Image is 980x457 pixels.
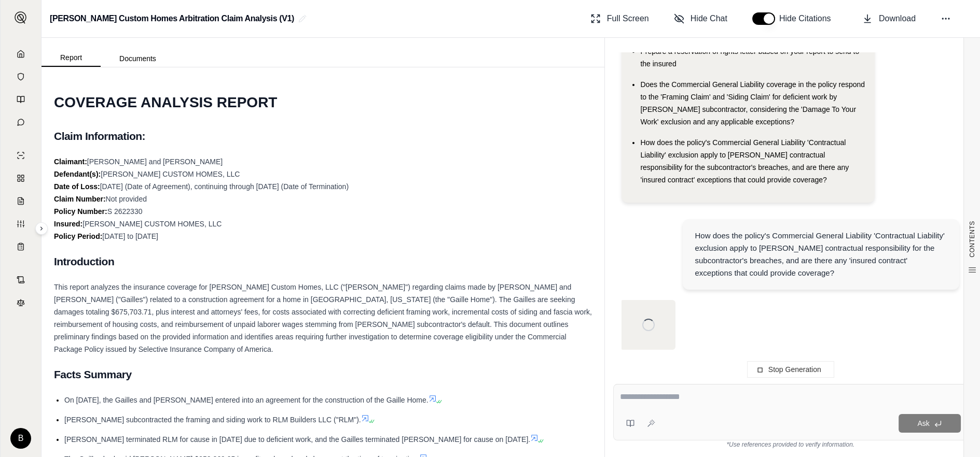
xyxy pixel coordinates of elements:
a: Chat [7,112,35,133]
a: Coverage Table [7,236,35,257]
h1: COVERAGE ANALYSIS REPORT [54,88,592,117]
span: S 2622330 [107,207,143,216]
span: CONTENTS [968,221,976,258]
span: Stop Generation [768,365,821,374]
a: Custom Report [7,213,35,234]
span: Ask [917,419,929,427]
button: Stop Generation [747,361,834,378]
span: [PERSON_NAME] CUSTOM HOMES, LLC [101,170,240,178]
span: Download [879,12,916,25]
a: Prompt Library [7,89,35,110]
h2: [PERSON_NAME] Custom Homes Arbitration Claim Analysis (V1) [50,9,294,28]
button: Documents [101,50,175,67]
strong: Claimant: [54,158,87,166]
strong: Policy Period: [54,232,102,240]
a: Legal Search Engine [7,292,35,313]
button: Full Screen [586,8,653,29]
a: Policy Comparisons [7,168,35,189]
span: Hide Chat [691,12,727,25]
strong: Date of Loss: [54,182,100,191]
strong: Defendant(s): [54,170,101,178]
button: Expand sidebar [35,222,48,235]
span: How does the policy's Commercial General Liability 'Contractual Liability' exclusion apply to [PE... [640,138,849,184]
div: *Use references provided to verify information. [613,440,968,449]
a: Home [7,44,35,64]
a: Documents Vault [7,66,35,87]
span: Hide Citations [779,12,837,25]
strong: Claim Number: [54,195,106,203]
a: Contract Analysis [7,269,35,290]
span: [DATE] to [DATE] [102,232,158,240]
span: [PERSON_NAME] and [PERSON_NAME] [87,158,223,166]
span: [DATE] (Date of Agreement), continuing through [DATE] (Date of Termination) [100,182,349,191]
span: [PERSON_NAME] subcontracted the framing and siding work to RLM Builders LLC ("RLM"). [64,416,361,424]
button: Ask [899,414,961,433]
a: Claim Coverage [7,191,35,211]
span: [PERSON_NAME] CUSTOM HOMES, LLC [82,220,222,228]
span: Does the Commercial General Liability coverage in the policy respond to the 'Framing Claim' and '... [640,80,865,126]
span: [PERSON_NAME] terminated RLM for cause in [DATE] due to deficient work, and the Gailles terminate... [64,435,530,444]
span: Not provided [106,195,147,203]
h2: Claim Information: [54,125,592,147]
a: Single Policy [7,145,35,166]
div: B [10,428,31,449]
div: How does the policy's Commercial General Liability 'Contractual Liability' exclusion apply to [PE... [695,230,947,279]
h2: Facts Summary [54,364,592,385]
button: Download [858,8,920,29]
strong: Insured: [54,220,82,228]
span: Full Screen [607,12,649,25]
button: Hide Chat [670,8,731,29]
span: This report analyzes the insurance coverage for [PERSON_NAME] Custom Homes, LLC ("[PERSON_NAME]")... [54,283,592,353]
h2: Introduction [54,251,592,273]
strong: Policy Number: [54,207,107,216]
img: Expand sidebar [15,11,27,24]
button: Expand sidebar [10,7,31,28]
span: On [DATE], the Gailles and [PERSON_NAME] entered into an agreement for the construction of the Ga... [64,396,429,404]
button: Report [42,49,101,67]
